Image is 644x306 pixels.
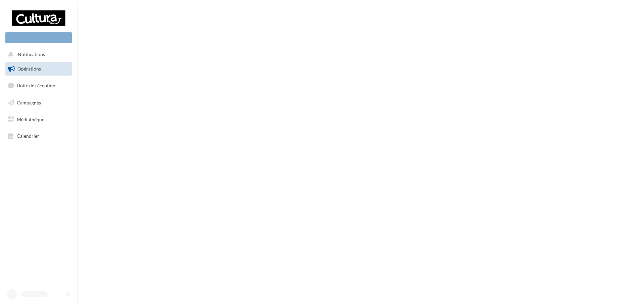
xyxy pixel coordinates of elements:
a: Boîte de réception [4,78,73,93]
div: Nouvelle campagne [5,32,72,43]
a: Médiathèque [4,113,73,127]
span: Médiathèque [17,116,44,122]
a: Campagnes [4,96,73,110]
a: Calendrier [4,129,73,143]
span: Calendrier [17,133,39,139]
span: Boîte de réception [17,83,55,88]
span: Opérations [17,66,41,72]
span: Notifications [18,52,45,57]
span: Campagnes [17,100,41,105]
a: Opérations [4,62,73,76]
